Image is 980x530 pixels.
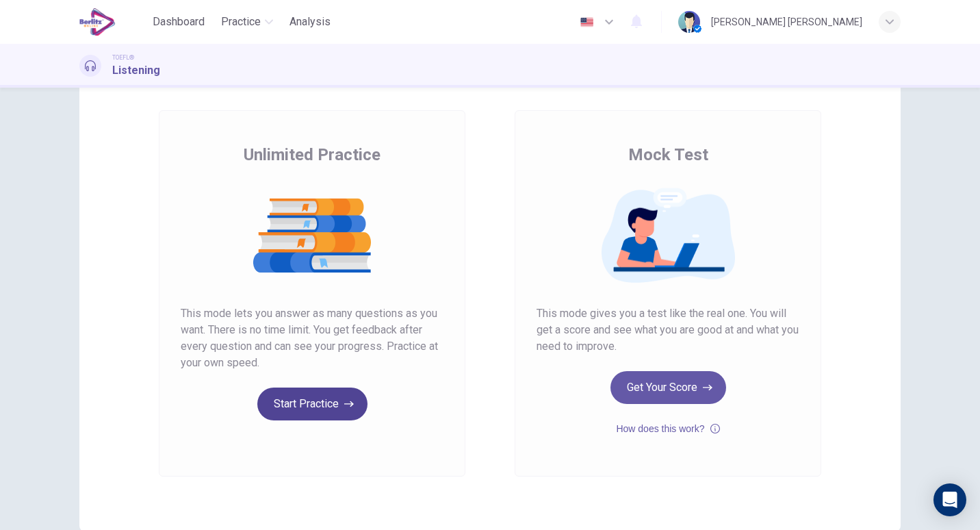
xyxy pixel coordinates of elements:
button: How does this work? [616,420,719,437]
div: [PERSON_NAME] [PERSON_NAME] [711,14,862,30]
a: EduSynch logo [79,8,147,36]
button: Analysis [284,10,336,34]
span: Dashboard [153,14,205,30]
button: Start Practice [257,388,367,420]
h1: Listening [112,62,160,79]
span: Mock Test [628,144,708,166]
img: Profile picture [678,11,700,33]
span: Analysis [289,14,331,30]
span: TOEFL® [112,53,134,62]
span: Practice [221,14,261,30]
img: EduSynch logo [79,8,116,36]
button: Get Your Score [610,371,726,404]
span: This mode gives you a test like the real one. You will get a score and see what you are good at a... [537,305,799,355]
img: en [578,17,595,27]
span: Unlimited Practice [244,144,381,166]
button: Dashboard [147,10,210,34]
span: This mode lets you answer as many questions as you want. There is no time limit. You get feedback... [181,305,443,371]
button: Practice [216,10,279,34]
div: Open Intercom Messenger [933,483,966,516]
